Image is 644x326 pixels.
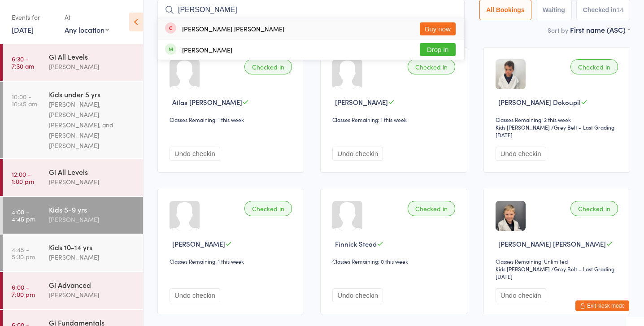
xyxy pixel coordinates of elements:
[170,147,220,161] button: Undo checkin
[496,257,621,265] div: Classes Remaining: Unlimited
[3,235,143,271] a: 4:45 -5:30 pmKids 10-14 yrs[PERSON_NAME]
[332,147,383,161] button: Undo checkin
[570,201,618,216] div: Checked in
[49,89,135,99] div: Kids under 5 yrs
[335,239,377,248] span: Finnick Stead
[172,97,242,107] span: Atlas [PERSON_NAME]
[420,22,456,35] button: Buy now
[12,208,35,222] time: 4:00 - 4:45 pm
[496,147,546,161] button: Undo checkin
[332,288,383,302] button: Undo checkin
[408,59,455,74] div: Checked in
[182,46,232,53] div: [PERSON_NAME]
[172,239,225,248] span: [PERSON_NAME]
[182,25,284,32] div: [PERSON_NAME] [PERSON_NAME]
[3,197,143,234] a: 4:00 -4:45 pmKids 5-9 yrs[PERSON_NAME]
[244,59,292,74] div: Checked in
[496,265,614,280] span: / Grey Belt – Last Grading [DATE]
[49,52,135,61] div: Gi All Levels
[420,43,456,56] button: Drop in
[49,177,135,187] div: [PERSON_NAME]
[332,116,457,123] div: Classes Remaining: 1 this week
[575,300,629,311] button: Exit kiosk mode
[496,265,550,273] div: Kids [PERSON_NAME]
[496,123,614,139] span: / Grey Belt – Last Grading [DATE]
[12,283,35,298] time: 6:00 - 7:00 pm
[49,252,135,262] div: [PERSON_NAME]
[496,201,526,231] img: image1715248247.png
[244,201,292,216] div: Checked in
[332,257,457,265] div: Classes Remaining: 0 this week
[65,25,109,35] div: Any location
[170,288,220,302] button: Undo checkin
[496,123,550,131] div: Kids [PERSON_NAME]
[408,201,455,216] div: Checked in
[498,97,581,107] span: [PERSON_NAME] Dokoupil
[49,61,135,72] div: [PERSON_NAME]
[49,242,135,252] div: Kids 10-14 yrs
[12,246,35,260] time: 4:45 - 5:30 pm
[335,97,388,107] span: [PERSON_NAME]
[49,204,135,214] div: Kids 5-9 yrs
[49,99,135,151] div: [PERSON_NAME], [PERSON_NAME] [PERSON_NAME], and [PERSON_NAME] [PERSON_NAME]
[49,290,135,300] div: [PERSON_NAME]
[3,159,143,196] a: 12:00 -1:00 pmGi All Levels[PERSON_NAME]
[49,214,135,225] div: [PERSON_NAME]
[496,116,621,123] div: Classes Remaining: 2 this week
[12,10,56,25] div: Events for
[12,93,37,107] time: 10:00 - 10:45 am
[65,10,109,25] div: At
[12,170,34,185] time: 12:00 - 1:00 pm
[496,59,526,89] img: image1732512102.png
[3,82,143,158] a: 10:00 -10:45 amKids under 5 yrs[PERSON_NAME], [PERSON_NAME] [PERSON_NAME], and [PERSON_NAME] [PER...
[170,257,295,265] div: Classes Remaining: 1 this week
[49,280,135,290] div: Gi Advanced
[49,167,135,177] div: Gi All Levels
[12,55,34,70] time: 6:30 - 7:30 am
[570,59,618,74] div: Checked in
[498,239,606,248] span: [PERSON_NAME] [PERSON_NAME]
[12,25,34,35] a: [DATE]
[548,26,568,35] label: Sort by
[3,44,143,81] a: 6:30 -7:30 amGi All Levels[PERSON_NAME]
[570,25,630,35] div: First name (ASC)
[616,6,623,13] div: 14
[3,272,143,309] a: 6:00 -7:00 pmGi Advanced[PERSON_NAME]
[170,116,295,123] div: Classes Remaining: 1 this week
[496,288,546,302] button: Undo checkin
